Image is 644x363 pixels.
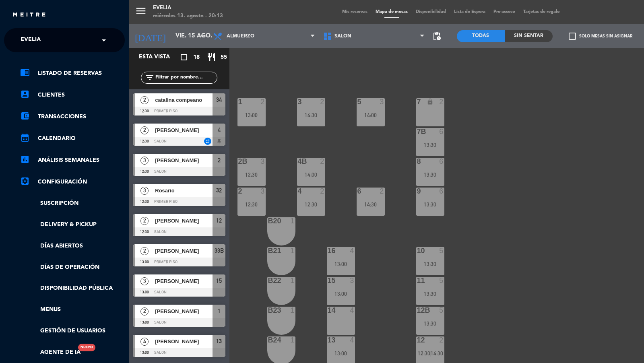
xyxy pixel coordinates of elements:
[432,31,442,41] span: pending_actions
[155,217,213,225] span: [PERSON_NAME]
[155,126,213,134] span: [PERSON_NAME]
[179,52,189,62] i: crop_square
[20,176,30,186] i: settings_applications
[20,112,125,122] a: account_balance_walletTransacciones
[140,277,149,285] span: 3
[20,263,125,272] a: Días de Operación
[155,73,217,82] input: Filtrar por nombre...
[20,348,80,357] a: Agente de IANuevo
[206,52,216,62] i: restaurant
[155,277,213,285] span: [PERSON_NAME]
[216,336,222,346] span: 13
[155,186,213,195] span: Rosario
[140,157,149,165] span: 3
[216,186,222,195] span: 32
[20,133,30,142] i: calendar_month
[20,305,125,314] a: Menus
[218,155,221,165] span: 2
[20,177,125,187] a: Configuración
[140,338,149,346] span: 4
[78,344,95,351] div: Nuevo
[12,12,46,18] img: MEITRE
[20,89,30,99] i: account_box
[215,246,224,256] span: 33B
[218,306,221,316] span: 1
[140,217,149,225] span: 2
[20,284,125,293] a: Disponibilidad pública
[140,96,149,104] span: 2
[155,247,213,255] span: [PERSON_NAME]
[216,276,222,286] span: 15
[20,111,30,121] i: account_balance_wallet
[140,247,149,255] span: 2
[140,307,149,316] span: 2
[133,52,187,62] div: Esta vista
[20,155,125,165] a: assessmentANÁLISIS SEMANALES
[155,156,213,165] span: [PERSON_NAME]
[216,216,222,225] span: 12
[140,187,149,195] span: 3
[145,73,155,82] i: filter_list
[221,53,227,62] span: 55
[216,95,222,105] span: 34
[155,337,213,346] span: [PERSON_NAME]
[155,307,213,316] span: [PERSON_NAME]
[20,90,125,100] a: account_boxClientes
[20,155,30,164] i: assessment
[20,220,125,229] a: Delivery & Pickup
[140,126,149,134] span: 2
[20,241,125,251] a: Días abiertos
[193,53,200,62] span: 18
[20,134,125,143] a: calendar_monthCalendario
[20,68,125,78] a: chrome_reader_modeListado de Reservas
[20,199,125,208] a: Suscripción
[155,96,213,104] span: catalina compeano
[21,32,41,49] span: Evelia
[20,68,30,77] i: chrome_reader_mode
[218,125,221,135] span: 4
[20,326,125,336] a: Gestión de usuarios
